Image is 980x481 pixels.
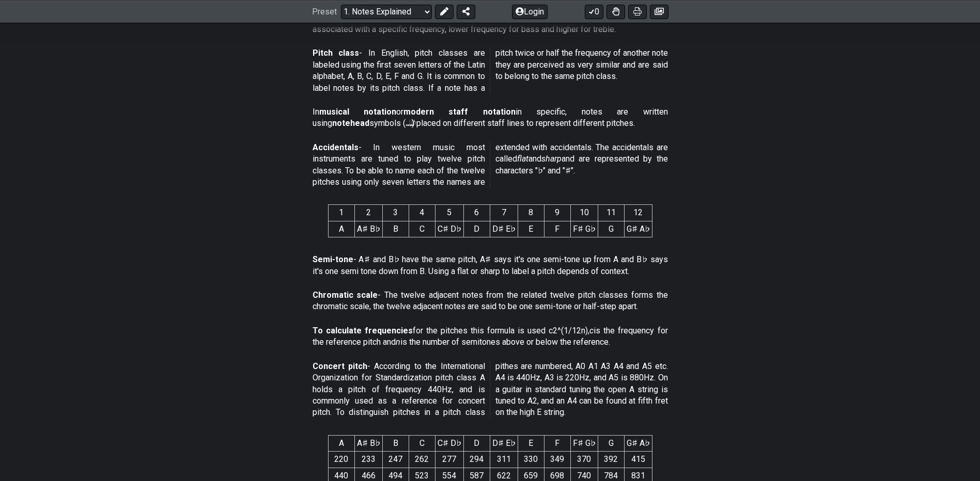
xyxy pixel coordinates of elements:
[313,361,668,419] p: - According to the International Organization for Standardization pitch class A holds a pitch of ...
[541,154,562,164] em: sharp
[354,205,382,221] th: 2
[328,452,354,468] td: 220
[312,7,337,17] span: Preset
[518,221,544,237] td: E
[512,4,548,19] button: Login
[463,221,490,237] td: D
[341,4,432,19] select: Preset
[598,435,624,451] th: G
[435,221,463,237] td: C♯ D♭
[319,107,396,117] strong: musical notation
[354,221,382,237] td: A♯ B♭
[624,205,652,221] th: 12
[313,254,668,277] p: - A♯ and B♭ have the same pitch, A♯ says it's one semi-tone up from A and B♭ says it's one semi t...
[544,435,570,451] th: F
[313,290,378,300] strong: Chromatic scale
[313,290,668,313] p: - The twelve adjacent notes from the related twelve pitch classes forms the chromatic scale, the ...
[490,435,518,451] th: D♯ E♭
[598,221,624,237] td: G
[518,435,544,451] th: E
[382,435,409,451] th: B
[382,221,409,237] td: B
[328,205,354,221] th: 1
[328,221,354,237] td: A
[463,435,490,451] th: D
[313,361,367,371] strong: Concert pitch
[544,221,570,237] td: F
[435,4,454,19] button: Edit Preset
[518,452,544,468] td: 330
[313,326,413,335] strong: To calculate frequencies
[589,326,594,335] em: c
[409,221,435,237] td: C
[490,205,518,221] th: 7
[463,205,490,221] th: 6
[624,452,652,468] td: 415
[457,4,475,19] button: Share Preset
[585,4,603,19] button: 0
[313,106,668,130] p: In or in specific, notes are written using symbols (𝅝 𝅗𝅥 𝅘𝅥 𝅘𝅥𝅮) placed on different staff lines to r...
[332,118,369,128] strong: notehead
[313,142,668,188] p: - In western music most instruments are tuned to play twelve pitch classes. To be able to name ea...
[403,107,516,117] strong: modern staff notation
[435,452,463,468] td: 277
[396,337,400,347] em: n
[409,452,435,468] td: 262
[490,221,518,237] td: D♯ E♭
[354,435,382,451] th: A♯ B♭
[409,205,435,221] th: 4
[606,4,625,19] button: Toggle Dexterity for all fretkits
[570,221,598,237] td: F♯ G♭
[354,452,382,468] td: 233
[435,205,463,221] th: 5
[463,452,490,468] td: 294
[382,452,409,468] td: 247
[624,221,652,237] td: G♯ A♭
[570,452,598,468] td: 370
[313,325,668,348] p: for the pitches this formula is used c2^(1/12n), is the frequency for the reference pitch and is ...
[490,452,518,468] td: 311
[313,48,360,58] strong: Pitch class
[313,142,359,152] strong: Accidentals
[650,4,668,19] button: Create image
[328,435,354,451] th: A
[382,205,409,221] th: 3
[313,254,353,264] strong: Semi-tone
[544,205,570,221] th: 9
[570,435,598,451] th: F♯ G♭
[544,452,570,468] td: 349
[570,205,598,221] th: 10
[409,435,435,451] th: C
[435,435,463,451] th: C♯ D♭
[598,205,624,221] th: 11
[598,452,624,468] td: 392
[628,4,647,19] button: Print
[624,435,652,451] th: G♯ A♭
[517,154,528,164] em: flat
[518,205,544,221] th: 8
[313,47,668,94] p: - In English, pitch classes are labeled using the first seven letters of the Latin alphabet, A, B...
